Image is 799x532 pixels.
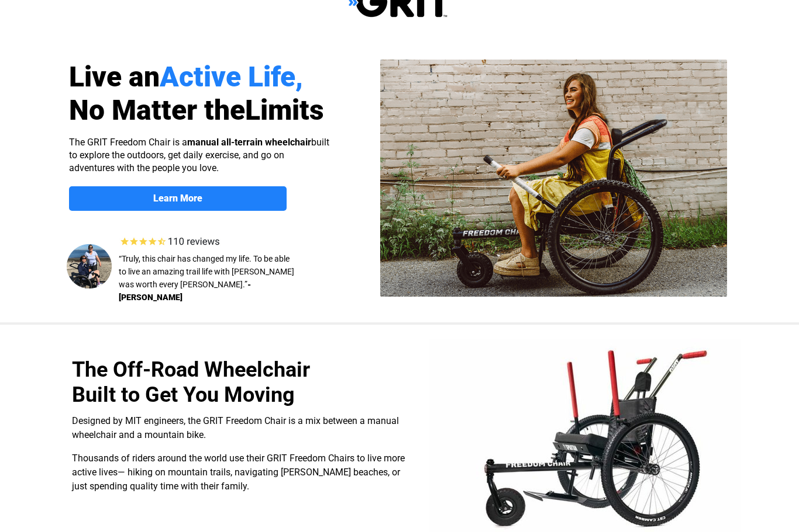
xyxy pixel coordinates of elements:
[42,282,142,304] input: Get more information
[72,416,399,441] span: Designed by MIT engineers, the GRIT Freedom Chair is a mix between a manual wheelchair and a moun...
[69,137,329,174] span: The GRIT Freedom Chair is a built to explore the outdoors, get daily exercise, and go on adventur...
[72,453,405,492] span: Thousands of riders around the world use their GRIT Freedom Chairs to live more active lives— hik...
[153,193,202,204] strong: Learn More
[69,61,160,94] span: Live an
[69,94,245,127] span: No Matter the
[245,94,324,127] span: Limits
[119,255,294,290] span: “Truly, this chair has changed my life. To be able to live an amazing trail life with [PERSON_NAM...
[160,61,303,94] span: Active Life,
[69,187,287,211] a: Learn More
[187,137,311,148] strong: manual all-terrain wheelchair
[72,358,310,408] span: The Off-Road Wheelchair Built to Get You Moving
